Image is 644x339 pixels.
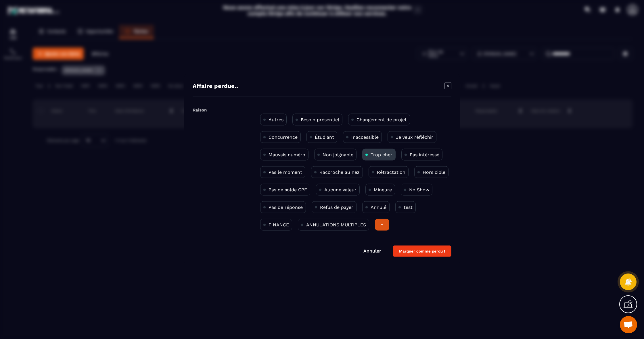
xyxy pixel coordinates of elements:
[351,134,379,140] p: Inaccessible
[269,187,307,192] p: Pas de solde CPF
[319,169,360,175] p: Raccroche au nez
[306,222,366,228] p: ANNULATIONS MULTIPLES
[377,169,405,175] p: Rétractation
[375,219,389,231] div: +
[393,246,451,257] button: Marquer comme perdu !
[315,134,334,140] p: Étudiant
[363,248,381,254] a: Annuler
[269,169,302,175] p: Pas le moment
[410,152,439,157] p: Pas intéréssé
[404,205,413,210] p: test
[323,152,353,157] p: Non joignable
[269,205,303,210] p: Pas de réponse
[320,205,353,210] p: Refus de payer
[371,152,392,157] p: Trop cher
[269,117,283,122] p: Autres
[396,134,433,140] p: Je veux réfléchir
[269,222,289,228] p: FINANCE
[374,187,392,192] p: Mineure
[269,134,298,140] p: Concurrence
[356,117,407,122] p: Changement de projet
[423,169,445,175] p: Hors cible
[301,117,339,122] p: Besoin présentiel
[371,205,386,210] p: Annulé
[193,82,238,90] h4: Affaire perdue..
[409,187,429,192] p: No Show
[620,316,637,333] a: Ouvrir le chat
[324,187,356,192] p: Aucune valeur
[269,152,305,157] p: Mauvais numéro
[193,107,207,113] label: Raison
